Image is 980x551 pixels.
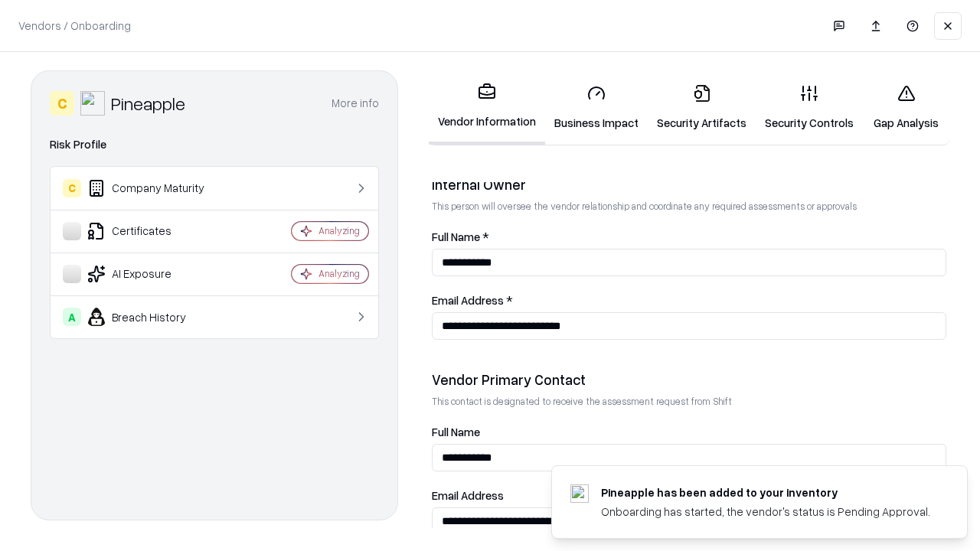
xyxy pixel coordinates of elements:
a: Security Artifacts [648,72,756,143]
label: Full Name * [432,231,946,243]
label: Full Name [432,426,946,438]
label: Email Address [432,490,946,501]
a: Vendor Information [429,70,545,145]
div: Risk Profile [50,135,379,154]
div: Breach History [63,308,246,326]
div: Onboarding has started, the vendor's status is Pending Approval. [601,504,930,520]
div: Company Maturity [63,179,246,197]
label: Email Address * [432,295,946,306]
a: Security Controls [756,72,863,143]
div: Certificates [63,222,246,240]
div: Vendor Primary Contact [432,370,946,389]
div: Internal Owner [432,175,946,194]
div: Pineapple has been added to your inventory [601,484,930,500]
div: A [63,308,81,326]
img: pineappleenergy.com [570,484,589,503]
div: Analyzing [318,267,360,280]
div: C [63,179,81,197]
a: Gap Analysis [863,72,949,143]
button: More info [332,90,379,117]
div: Analyzing [318,224,360,237]
a: Business Impact [545,72,648,143]
img: Pineapple [80,91,105,116]
div: C [50,91,74,116]
div: Pineapple [111,91,185,116]
p: Vendors / Onboarding [18,18,131,34]
p: This contact is designated to receive the assessment request from Shift [432,395,946,408]
p: This person will oversee the vendor relationship and coordinate any required assessments or appro... [432,200,946,213]
div: AI Exposure [63,265,246,283]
